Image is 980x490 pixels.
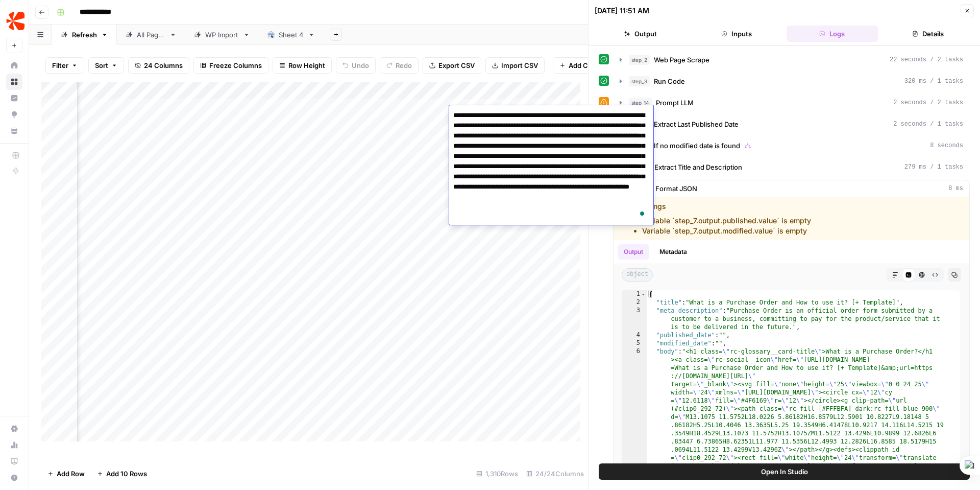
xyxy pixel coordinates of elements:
[614,180,969,197] button: 8 ms
[595,26,687,42] button: Output
[6,12,24,30] img: ChargebeeOps Logo
[501,60,538,71] span: Import CSV
[655,183,697,194] span: Format JSON
[106,469,147,479] span: Add 10 Rows
[352,60,369,71] span: Undo
[641,290,646,298] span: Toggle code folding, rows 1 through 10
[6,8,22,34] button: Workspace: ChargebeeOps
[629,55,650,65] span: step_2
[6,74,22,90] a: Browse
[6,437,22,453] a: Usage
[6,470,22,486] button: Help + Support
[614,116,969,132] button: 2 seconds / 1 tasks
[185,25,259,45] a: WP Import
[6,453,22,470] a: Learning Hub
[6,57,22,74] a: Home
[653,244,693,260] button: Metadata
[6,90,22,106] a: Insights
[595,6,649,16] div: [DATE] 11:51 AM
[137,30,165,40] div: All Pages
[893,120,963,129] span: 2 seconds / 1 tasks
[336,57,376,74] button: Undo
[6,421,22,437] a: Settings
[948,184,963,193] span: 8 ms
[614,52,969,68] button: 22 seconds / 2 tasks
[654,119,739,129] span: Extract Last Published Date
[893,98,963,107] span: 2 seconds / 2 tasks
[279,30,304,40] div: Sheet 4
[128,57,189,74] button: 24 Columns
[438,60,475,71] span: Export CSV
[88,57,124,74] button: Sort
[622,290,647,298] div: 1
[259,25,324,45] a: Sheet 4
[642,216,811,226] li: Variable `step_7.output.published.value` is empty
[6,106,22,123] a: Opportunities
[904,77,963,86] span: 320 ms / 1 tasks
[614,137,969,154] button: 8 seconds
[288,60,325,71] span: Row Height
[634,201,811,236] div: Warnings
[52,25,117,45] a: Refresh
[622,331,647,339] div: 4
[654,76,685,86] span: Run Code
[472,465,522,482] div: 1,310 Rows
[787,26,878,42] button: Logs
[91,465,153,482] button: Add 10 Rows
[273,57,332,74] button: Row Height
[614,95,969,111] button: 2 seconds / 2 tasks
[614,159,969,175] button: 279 ms / 1 tasks
[95,60,108,71] span: Sort
[57,469,85,479] span: Add Row
[654,162,742,172] span: Extract Title and Description
[52,60,68,71] span: Filter
[622,298,647,307] div: 2
[144,60,183,71] span: 24 Columns
[656,98,694,108] span: Prompt LLM
[618,244,649,260] button: Output
[449,108,653,225] textarea: To enrich screen reader interactions, please activate Accessibility in Grammarly extension settings
[654,55,709,65] span: Web Page Scrape
[553,57,615,74] button: Add Column
[45,57,84,74] button: Filter
[622,339,647,347] div: 5
[205,30,239,40] div: WP Import
[599,463,970,480] button: Open In Studio
[193,57,268,74] button: Freeze Columns
[396,60,412,71] span: Redo
[522,465,588,482] div: 24/24 Columns
[117,25,185,45] a: All Pages
[6,123,22,139] a: Your Data
[614,73,969,89] button: 320 ms / 1 tasks
[691,26,782,42] button: Inputs
[380,57,419,74] button: Redo
[890,55,963,64] span: 22 seconds / 2 tasks
[904,162,963,172] span: 279 ms / 1 tasks
[209,60,262,71] span: Freeze Columns
[930,141,963,150] span: 8 seconds
[654,141,740,151] span: If no modified date is found
[41,465,91,482] button: Add Row
[629,76,650,86] span: step_3
[485,57,545,74] button: Import CSV
[622,307,647,331] div: 3
[622,268,653,282] span: object
[882,26,974,42] button: Details
[423,57,481,74] button: Export CSV
[761,466,808,477] span: Open In Studio
[569,60,608,71] span: Add Column
[629,98,652,108] span: step_14
[72,30,97,40] div: Refresh
[642,226,811,236] li: Variable `step_7.output.modified.value` is empty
